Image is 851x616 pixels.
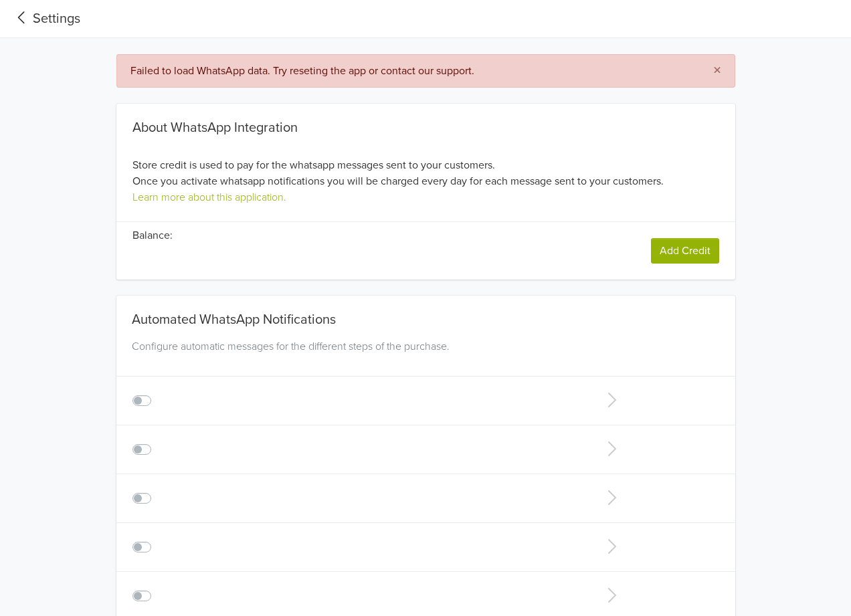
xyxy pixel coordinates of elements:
div: Store credit is used to pay for the whatsapp messages sent to your customers. Once you activate w... [116,120,735,205]
div: Failed to load WhatsApp data. Try reseting the app or contact our support. [130,63,692,79]
a: Learn more about this application. [132,191,286,204]
div: Configure automatic messages for the different steps of the purchase. [126,338,725,371]
a: Settings [11,9,80,29]
div: Automated WhatsApp Notifications [126,296,725,333]
a: Add Credit [651,238,719,264]
div: About WhatsApp Integration [132,120,719,136]
span: × [713,61,721,80]
p: Balance: [132,227,173,243]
